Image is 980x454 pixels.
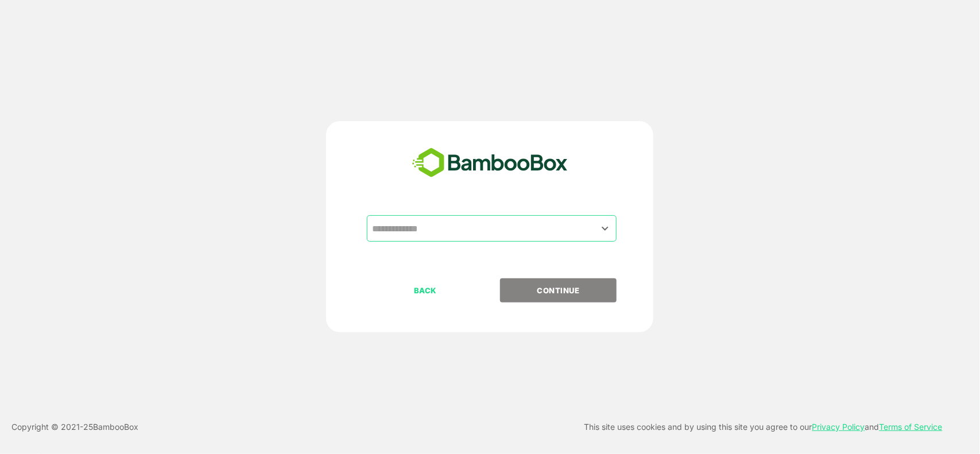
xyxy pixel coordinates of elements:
[406,144,574,182] img: bamboobox
[11,420,138,434] p: Copyright © 2021- 25 BambooBox
[812,422,865,432] a: Privacy Policy
[597,220,613,236] button: Open
[368,284,483,297] p: BACK
[500,278,617,302] button: CONTINUE
[584,420,943,434] p: This site uses cookies and by using this site you agree to our and
[880,422,943,432] a: Terms of Service
[367,278,483,302] button: BACK
[501,284,616,297] p: CONTINUE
